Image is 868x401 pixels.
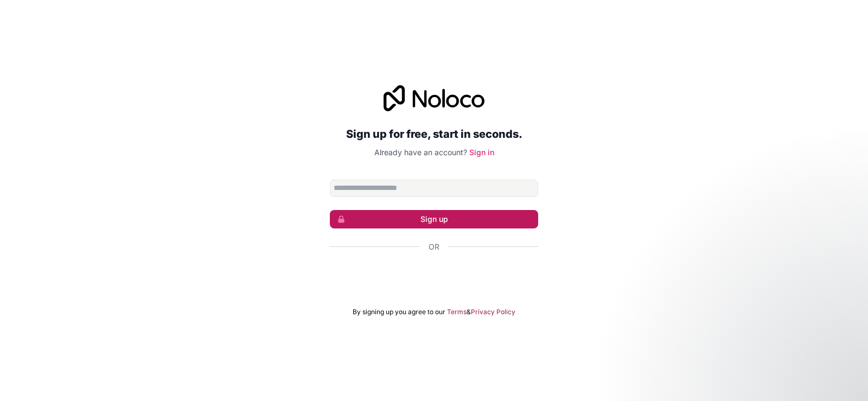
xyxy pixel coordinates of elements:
[471,308,515,316] a: Privacy Policy
[330,180,538,197] input: Email address
[330,124,538,144] h2: Sign up for free, start in seconds.
[330,210,538,228] button: Sign up
[324,264,544,288] iframe: Sign in with Google Button
[469,148,494,157] a: Sign in
[467,308,471,316] span: &
[374,148,467,157] span: Already have an account?
[447,308,467,316] a: Terms
[429,241,439,252] span: Or
[651,320,868,396] iframe: Intercom notifications message
[353,308,445,316] span: By signing up you agree to our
